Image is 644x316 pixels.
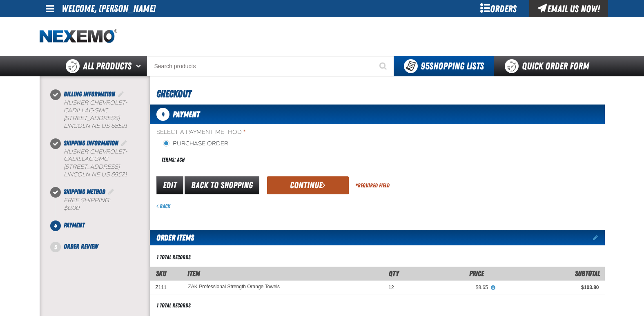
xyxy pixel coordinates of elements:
a: SKU [156,269,166,278]
input: Search [147,56,394,76]
img: Nexemo logo [40,29,117,44]
nav: Checkout steps. Current step is Payment. Step 4 of 5 [49,89,150,251]
td: Z111 [150,280,183,294]
strong: 95 [421,60,429,72]
button: View All Prices for ZAK Professional Strength Orange Towels [488,284,499,292]
div: Required Field [355,182,390,189]
li: Shipping Method. Step 3 of 5. Completed [56,187,150,220]
bdo: 68521 [111,171,127,178]
div: 1 total records [156,302,191,309]
a: Edit [156,176,183,194]
span: LINCOLN [64,122,90,129]
span: Payment [173,109,200,119]
span: [STREET_ADDRESS] [64,115,120,122]
span: Shipping Information [64,139,118,147]
a: Home [40,29,117,44]
span: Price [469,269,484,278]
span: Checkout [156,88,191,100]
span: Payment [64,221,85,229]
span: 5 [50,242,61,252]
a: Back [156,203,170,209]
div: Terms: ACH [156,151,377,169]
span: US [101,122,109,129]
span: Shopping Lists [421,60,484,72]
span: Select a Payment Method [156,129,377,136]
li: Shipping Information. Step 2 of 5. Completed [56,138,150,187]
span: NE [91,122,100,129]
a: Edit Shipping Method [107,188,115,196]
label: Purchase Order [163,140,228,148]
button: Start Searching [374,56,394,76]
span: Order Review [64,243,98,250]
li: Order Review. Step 5 of 5. Not Completed [56,242,150,251]
span: All Products [83,59,131,73]
span: Shipping Method [64,188,105,196]
span: 4 [50,220,61,231]
span: US [101,171,109,178]
span: 12 [388,285,394,290]
span: Qty [389,269,399,278]
div: Free Shipping: [64,197,150,212]
div: 1 total records [156,254,191,261]
input: Purchase Order [163,140,169,147]
a: Edit Billing Information [117,90,125,98]
span: Billing Information [64,90,115,98]
div: $8.65 [406,284,488,291]
bdo: 68521 [111,122,127,129]
span: Subtotal [575,269,600,278]
li: Billing Information. Step 1 of 5. Completed [56,89,150,138]
span: Husker Chevrolet-Cadillac-GMC [64,99,127,114]
span: Husker Chevrolet-Cadillac-GMC [64,148,127,163]
span: 4 [156,108,169,121]
span: NE [91,171,100,178]
a: Edit Shipping Information [120,139,128,147]
strong: $0.00 [64,205,79,211]
a: ZAK Professional Strength Orange Towels [188,284,280,290]
span: Item [187,269,200,278]
li: Payment. Step 4 of 5. Not Completed [56,220,150,242]
a: Edit items [593,235,605,240]
span: [STREET_ADDRESS] [64,163,120,170]
button: Continue [267,176,349,194]
div: $103.80 [499,284,599,291]
a: Quick Order Form [494,56,604,76]
button: Open All Products pages [133,56,147,76]
span: LINCOLN [64,171,90,178]
button: You have 95 Shopping Lists. Open to view details [394,56,494,76]
a: Back to Shopping [185,176,259,194]
h2: Order Items [150,230,194,245]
